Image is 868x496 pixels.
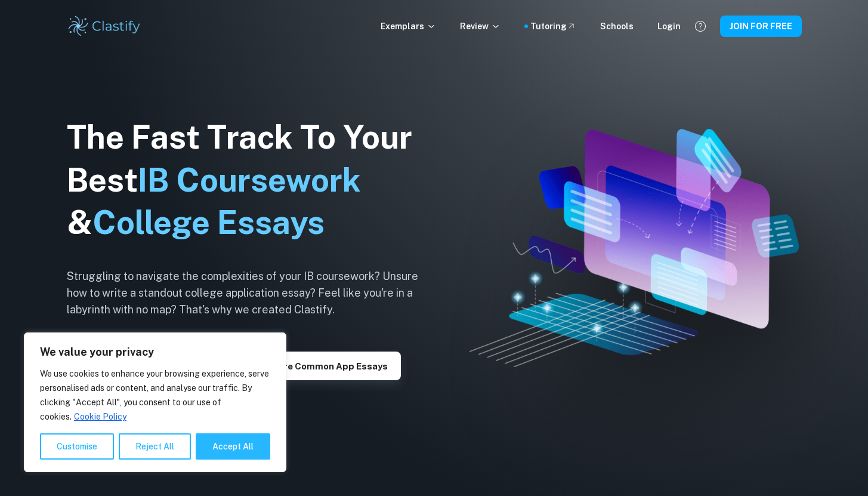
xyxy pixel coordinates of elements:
a: Login [657,20,681,33]
img: Clastify logo [67,14,143,38]
button: JOIN FOR FREE [720,16,802,37]
button: Reject All [119,433,191,460]
img: Clastify hero [469,129,799,367]
p: Exemplars [381,20,436,33]
button: Accept All [196,433,270,460]
span: College Essays [92,204,325,241]
a: Explore Common App essays [245,360,401,371]
a: Tutoring [530,20,576,33]
h1: The Fast Track To Your Best & [67,116,437,245]
p: We use cookies to enhance your browsing experience, serve personalised ads or content, and analys... [40,366,270,424]
p: We value your privacy [40,345,270,359]
a: Schools [600,20,634,33]
button: Customise [40,433,114,460]
span: IB Coursework [138,161,361,199]
a: Cookie Policy [73,411,127,422]
h6: Struggling to navigate the complexities of your IB coursework? Unsure how to write a standout col... [67,268,437,318]
div: We value your privacy [24,332,286,472]
button: Help and Feedback [690,16,711,36]
button: Explore Common App essays [245,352,401,380]
p: Review [460,20,501,33]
